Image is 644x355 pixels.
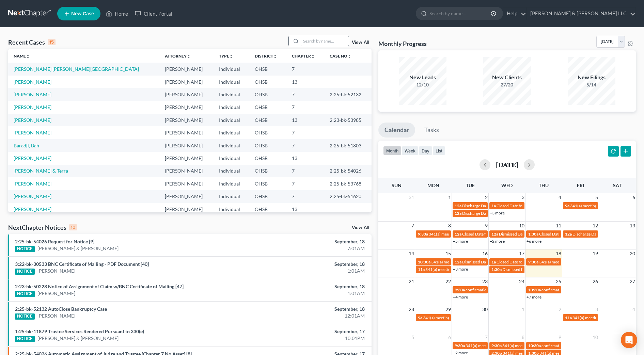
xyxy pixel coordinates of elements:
[286,165,324,177] td: 7
[37,290,75,297] a: [PERSON_NAME]
[565,231,572,237] span: 12a
[462,211,528,216] span: Discharge Date for [PERSON_NAME]
[528,287,541,292] span: 10:30a
[324,177,372,190] td: 2:25-bk-53768
[131,7,176,20] a: Client Portal
[352,225,369,230] a: View All
[466,343,567,348] span: 341(a) meeting for [PERSON_NAME] & [PERSON_NAME]
[187,54,191,59] i: unfold_more
[14,206,51,212] a: [PERSON_NAME]
[15,269,35,275] div: NOTICE
[219,53,233,59] a: Typeunfold_more
[69,224,77,230] div: 10
[592,333,599,341] span: 10
[14,79,51,85] a: [PERSON_NAME]
[253,306,365,312] div: September, 18
[411,222,415,230] span: 7
[497,259,557,264] span: Closed Date for [PERSON_NAME]
[418,267,425,272] span: 11a
[418,259,430,264] span: 10:30a
[518,249,525,258] span: 17
[408,249,415,258] span: 14
[14,53,30,59] a: Nameunfold_more
[592,222,599,230] span: 12
[425,267,527,272] span: 341(a) meeting for [PERSON_NAME] & [PERSON_NAME]
[324,139,372,152] td: 2:25-bk-51803
[253,290,365,297] div: 1:01AM
[14,168,68,174] a: [PERSON_NAME] & Terra
[14,155,51,161] a: [PERSON_NAME]
[518,277,525,286] span: 24
[455,287,465,292] span: 9:30a
[502,343,609,348] span: 341(a) meeting for Le [PERSON_NAME] & [PERSON_NAME]
[249,126,286,139] td: OHSB
[37,268,75,274] a: [PERSON_NAME]
[229,54,233,59] i: unfold_more
[255,53,277,59] a: Districtunfold_more
[159,190,214,203] td: [PERSON_NAME]
[26,54,30,59] i: unfold_more
[455,343,465,348] span: 9:30a
[539,182,549,188] span: Thu
[159,63,214,75] td: [PERSON_NAME]
[577,182,584,188] span: Fri
[490,210,505,215] a: +3 more
[497,203,557,208] span: Closed Date for [PERSON_NAME]
[352,40,369,45] a: View All
[462,203,569,208] span: Discharge Date for [PERSON_NAME][GEOGRAPHIC_DATA]
[453,239,468,244] a: +5 more
[499,231,601,237] span: Dismissed Date for [PERSON_NAME] & [PERSON_NAME]
[541,343,618,348] span: confirmation hearing for [PERSON_NAME]
[286,101,324,114] td: 7
[483,81,531,88] div: 27/20
[527,7,635,20] a: [PERSON_NAME] & [PERSON_NAME] LLC
[249,101,286,114] td: OHSB
[378,123,415,138] a: Calendar
[15,284,184,289] a: 2:23-bk-50228 Notice of Assignment of Claim w/BNC Certificate of Mailing [47]
[502,267,568,272] span: Dismissed Date for [PERSON_NAME]
[455,211,461,216] span: 12a
[249,63,286,75] td: OHSB
[8,223,77,231] div: NextChapter Notices
[482,305,488,313] span: 30
[383,146,402,155] button: month
[214,152,249,164] td: Individual
[521,333,525,341] span: 8
[159,88,214,101] td: [PERSON_NAME]
[408,277,415,286] span: 21
[15,291,35,297] div: NOTICE
[214,177,249,190] td: Individual
[14,117,51,123] a: [PERSON_NAME]
[568,74,615,81] div: New Filings
[15,313,35,320] div: NOTICE
[159,139,214,152] td: [PERSON_NAME]
[301,36,349,46] input: Search by name...
[408,305,415,313] span: 28
[253,328,365,335] div: September, 17
[253,312,365,319] div: 12:01AM
[527,239,541,244] a: +6 more
[214,203,249,215] td: Individual
[462,231,564,237] span: Closed Date for [PERSON_NAME][GEOGRAPHIC_DATA]
[632,193,636,201] span: 6
[214,139,249,152] td: Individual
[286,126,324,139] td: 7
[214,101,249,114] td: Individual
[15,261,149,267] a: 3:22-bk-30533 BNC Certificate of Mailing - PDF Document [40]
[249,139,286,152] td: OHSB
[324,165,372,177] td: 2:25-bk-54026
[565,315,572,320] span: 11a
[445,249,452,258] span: 15
[286,190,324,203] td: 7
[159,101,214,114] td: [PERSON_NAME]
[214,165,249,177] td: Individual
[214,114,249,126] td: Individual
[419,146,433,155] button: day
[447,193,452,201] span: 1
[253,283,365,290] div: September, 18
[484,193,488,201] span: 2
[273,54,277,59] i: unfold_more
[447,222,452,230] span: 8
[249,152,286,164] td: OHSB
[483,74,531,81] div: New Clients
